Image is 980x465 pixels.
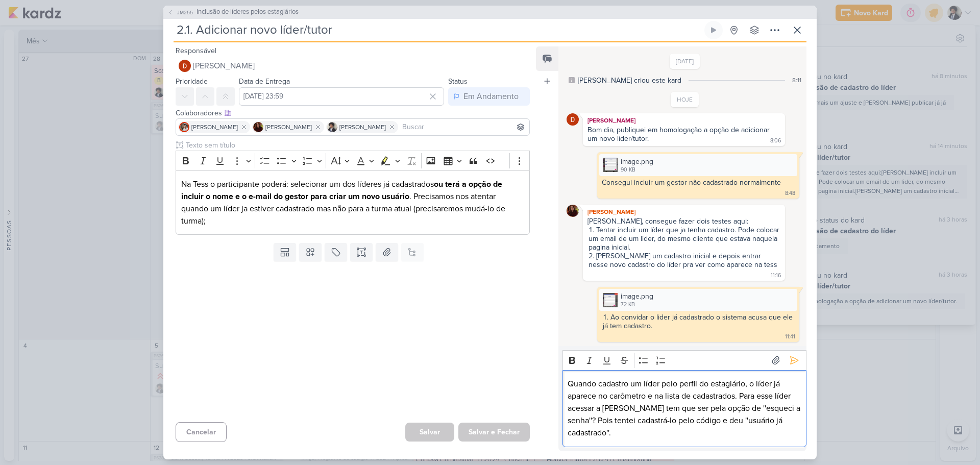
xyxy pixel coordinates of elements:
div: Editor toolbar [176,151,530,170]
div: image.png [621,156,653,167]
div: 72 KB [621,301,653,309]
img: Jaqueline Molina [253,122,263,132]
label: Responsável [176,46,216,55]
input: Kard Sem Título [174,21,702,39]
img: Davi Elias Teixeira [567,113,579,126]
div: Editor editing area: main [176,170,530,235]
div: Editor toolbar [562,350,806,370]
img: Pedro Luahn Simões [327,122,337,132]
button: [PERSON_NAME] [176,57,530,75]
div: 8:06 [770,137,781,145]
div: 90 KB [621,166,653,174]
img: MRUqA3T5yLEMuwx3a7RCd2Z2Eju8bVmtSruEjHlz.png [603,293,618,307]
label: Status [448,77,468,86]
img: Jaqueline Molina [567,205,579,217]
div: 8:11 [792,76,801,85]
li: Ao convidar o lider já cadastrado o sistema acusa que ele já tem cadastro. [603,313,795,330]
span: [PERSON_NAME] [339,123,386,132]
strong: ou terá a opção de incluir o nome e o e-mail do gestor para criar um novo usuário [181,179,502,202]
span: [PERSON_NAME] [193,60,255,72]
input: Buscar [400,121,527,133]
div: 11:41 [785,333,795,341]
label: Data de Entrega [239,77,290,86]
span: [PERSON_NAME] [191,123,238,132]
button: Cancelar [176,422,227,442]
div: image.png [599,289,797,311]
input: Select a date [239,87,444,106]
label: Prioridade [176,77,208,86]
div: Colaboradores [176,108,530,118]
div: [PERSON_NAME] [585,115,783,126]
div: image.png [621,291,653,302]
div: Editor editing area: main [562,370,806,447]
p: Na Tess o participante poderá: selecionar um dos líderes já cadastrados . Precisamos nos atentar ... [181,178,524,227]
div: Consegui incluir um gestor não cadastrado normalmente [602,178,781,187]
img: TLQyATBxQnt99EH0JnDoUNF4oraQ2SQfN4AGPkCc.png [603,158,618,172]
div: [PERSON_NAME] [585,207,783,217]
input: Texto sem título [184,140,530,151]
div: [PERSON_NAME] criou este kard [578,75,681,86]
div: Bom dia, publiquei em homologação a opção de adicionar um novo líder/tutor. [587,126,772,143]
img: Cezar Giusti [179,122,189,132]
button: Em Andamento [448,87,530,106]
div: Ligar relógio [709,26,718,34]
p: Quando cadastro um líder pelo perfil do estagiário, o líder já aparece no carômetro e na lista de... [568,378,801,439]
div: Em Andamento [463,90,519,103]
img: Davi Elias Teixeira [179,60,191,72]
div: [PERSON_NAME], consegue fazer dois testes aqui: [587,217,780,226]
div: image.png [599,154,797,176]
div: 8:48 [785,189,795,198]
div: 11:16 [771,272,781,280]
li: Tentar incluir um líder que ja tenha cadastro. Pode colocar um email de um lider, do mesmo client... [589,226,780,252]
span: [PERSON_NAME] [265,123,312,132]
li: [PERSON_NAME] um cadastro inicial e depois entrar nesse novo cadastro do líder pra ver como apare... [589,252,780,269]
